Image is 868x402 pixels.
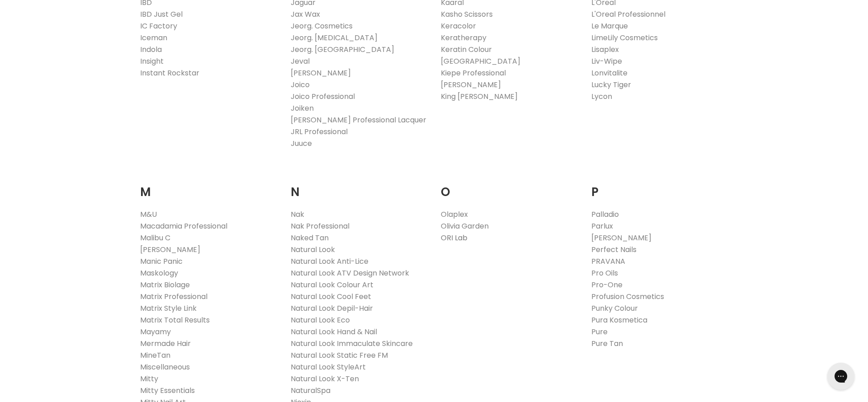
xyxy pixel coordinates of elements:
[140,221,227,231] a: Macadamia Professional
[591,171,728,201] h2: P
[291,233,329,243] a: Naked Tan
[441,91,518,102] a: King [PERSON_NAME]
[140,44,162,55] a: Indola
[441,33,486,43] a: Keratherapy
[291,56,310,66] a: Jeval
[140,9,183,19] a: IBD Just Gel
[591,56,622,66] a: Liv-Wipe
[140,171,277,201] h2: M
[441,233,467,243] a: ORI Lab
[140,338,191,349] a: Mermade Hair
[291,171,428,201] h2: N
[591,280,623,290] a: Pro-One
[140,350,170,360] a: MineTan
[591,291,664,302] a: Profusion Cosmetics
[591,268,618,278] a: Pro Oils
[140,233,170,243] a: Malibu C
[291,44,394,55] a: Jeorg. [GEOGRAPHIC_DATA]
[140,244,200,255] a: [PERSON_NAME]
[291,91,355,102] a: Joico Professional
[291,362,366,372] a: Natural Look StyleArt
[591,338,623,349] a: Pure Tan
[140,303,197,313] a: Matrix Style Link
[140,256,183,266] a: Manic Panic
[591,21,628,31] a: Le Marque
[291,315,350,325] a: Natural Look Eco
[591,209,619,220] a: Palladio
[140,385,195,396] a: Mitty Essentials
[441,21,476,31] a: Keracolor
[591,91,612,102] a: Lycon
[291,115,426,125] a: [PERSON_NAME] Professional Lacquer
[591,315,647,325] a: Pura Kosmetica
[591,233,651,243] a: [PERSON_NAME]
[140,315,210,325] a: Matrix Total Results
[441,56,520,66] a: [GEOGRAPHIC_DATA]
[291,9,320,19] a: Jax Wax
[140,209,157,220] a: M&U
[291,33,377,43] a: Jeorg. [MEDICAL_DATA]
[140,33,167,43] a: Iceman
[291,256,368,266] a: Natural Look Anti-Lice
[591,303,638,313] a: Punky Colour
[441,221,489,231] a: Olivia Garden
[291,268,409,278] a: Natural Look ATV Design Network
[291,350,388,360] a: Natural Look Static Free FM
[291,291,371,302] a: Natural Look Cool Feet
[441,171,578,201] h2: O
[291,68,351,78] a: [PERSON_NAME]
[291,244,335,255] a: Natural Look
[441,9,493,19] a: Kasho Scissors
[291,338,413,349] a: Natural Look Immaculate Skincare
[441,68,506,78] a: Kiepe Professional
[291,280,373,290] a: Natural Look Colour Art
[291,221,349,231] a: Nak Professional
[140,362,190,372] a: Miscellaneous
[591,256,625,266] a: PRAVANA
[140,327,171,337] a: Mayamy
[140,280,190,290] a: Matrix Biolage
[140,68,199,78] a: Instant Rockstar
[441,44,492,55] a: Keratin Colour
[291,138,312,149] a: Juuce
[140,268,178,278] a: Maskology
[441,209,468,220] a: Olaplex
[591,9,665,19] a: L'Oreal Professionnel
[291,21,353,31] a: Jeorg. Cosmetics
[140,56,164,66] a: Insight
[591,244,637,255] a: Perfect Nails
[291,79,310,90] a: Joico
[591,33,658,43] a: LimeLily Cosmetics
[591,79,631,90] a: Lucky Tiger
[823,360,859,393] iframe: Gorgias live chat messenger
[591,68,627,78] a: Lonvitalite
[140,21,177,31] a: IC Factory
[591,44,619,55] a: Lisaplex
[441,79,501,90] a: [PERSON_NAME]
[591,221,613,231] a: Parlux
[140,291,208,302] a: Matrix Professional
[140,374,158,384] a: Mitty
[291,303,373,313] a: Natural Look Depil-Hair
[291,209,304,220] a: Nak
[291,385,330,396] a: NaturalSpa
[591,327,608,337] a: Pure
[291,126,348,137] a: JRL Professional
[291,374,359,384] a: Natural Look X-Ten
[291,327,377,337] a: Natural Look Hand & Nail
[291,103,314,113] a: Joiken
